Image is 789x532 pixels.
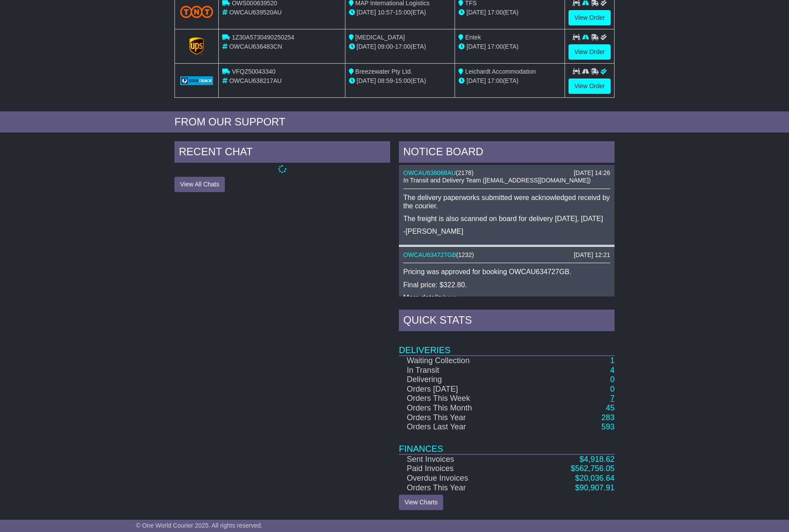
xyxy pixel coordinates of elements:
[136,522,263,529] span: © One World Courier 2025. All rights reserved.
[487,43,503,50] span: 17:00
[569,10,611,25] a: View Order
[465,68,536,75] span: Leichardt Accommodation
[403,268,610,276] p: Pricing was approved for booking OWCAU634727GB.
[399,310,615,333] div: Quick Stats
[403,281,610,289] p: Final price: $322.80.
[606,403,615,412] a: 45
[399,375,525,385] td: Delivering
[378,77,393,84] span: 08:59
[378,9,393,16] span: 10:57
[174,177,225,192] button: View All Chats
[403,227,610,236] p: -[PERSON_NAME]
[458,8,561,17] div: (ETA)
[399,422,525,432] td: Orders Last Year
[487,77,503,84] span: 17:00
[399,413,525,423] td: Orders This Year
[399,385,525,394] td: Orders [DATE]
[399,356,525,366] td: Waiting Collection
[466,43,486,50] span: [DATE]
[395,77,410,84] span: 15:00
[403,214,610,223] p: The freight is also scanned on board for delivery [DATE], [DATE]
[584,455,615,464] span: 4,918.62
[403,251,456,258] a: OWCAU634727GB
[487,9,503,16] span: 17:00
[395,43,410,50] span: 17:00
[232,68,276,75] span: VFQZ50043340
[403,251,610,259] div: ( )
[458,76,561,86] div: (ETA)
[458,42,561,51] div: (ETA)
[174,141,390,165] div: RECENT CHAT
[601,413,615,422] a: 283
[395,9,410,16] span: 15:00
[229,9,282,16] span: OWCAU639520AU
[610,375,615,384] a: 0
[403,169,456,176] a: OWCAU638068AU
[579,483,615,492] span: 90,907.91
[403,293,610,302] p: More details: .
[357,77,376,84] span: [DATE]
[574,169,610,177] div: [DATE] 14:26
[399,432,615,454] td: Finances
[569,79,611,94] a: View Order
[349,8,451,17] div: - (ETA)
[458,169,472,176] span: 2178
[579,474,615,482] span: 20,036.64
[601,422,615,431] a: 593
[610,394,615,403] a: 7
[189,37,204,55] img: GetCarrierServiceLogo
[355,34,405,41] span: [MEDICAL_DATA]
[399,464,525,474] td: Paid Invoices
[403,169,610,177] div: ( )
[458,251,472,258] span: 1232
[229,43,282,50] span: OWCAU636483CN
[399,474,525,483] td: Overdue Invoices
[610,366,615,375] a: 4
[399,366,525,375] td: In Transit
[444,294,458,301] a: here
[180,6,213,18] img: TNT_Domestic.png
[399,495,443,510] a: View Charts
[403,193,610,210] p: The delivery paperworks submitted were acknowledged receivd by the courier.
[399,483,525,493] td: Orders This Year
[232,34,294,41] span: 1Z30A5730490250254
[357,9,376,16] span: [DATE]
[357,43,376,50] span: [DATE]
[610,356,615,365] a: 1
[569,44,611,60] a: View Order
[349,42,451,51] div: - (ETA)
[574,251,610,259] div: [DATE] 12:21
[399,403,525,413] td: Orders This Month
[399,394,525,403] td: Orders This Week
[575,483,615,492] a: $90,907.91
[571,464,615,473] a: $562,756.05
[579,455,615,464] a: $4,918.62
[174,116,615,129] div: FROM OUR SUPPORT
[465,34,481,41] span: Entek
[403,177,591,184] span: In Transit and Delivery Team ([EMAIL_ADDRESS][DOMAIN_NAME])
[229,77,282,84] span: OWCAU638217AU
[378,43,393,50] span: 09:00
[355,68,412,75] span: Breezewater Pty Ltd.
[399,141,615,165] div: NOTICE BOARD
[575,464,615,473] span: 562,756.05
[399,333,615,356] td: Deliveries
[466,77,486,84] span: [DATE]
[399,454,525,464] td: Sent Invoices
[466,9,486,16] span: [DATE]
[180,76,213,85] img: GetCarrierServiceLogo
[575,474,615,482] a: $20,036.64
[610,385,615,393] a: 0
[349,76,451,86] div: - (ETA)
